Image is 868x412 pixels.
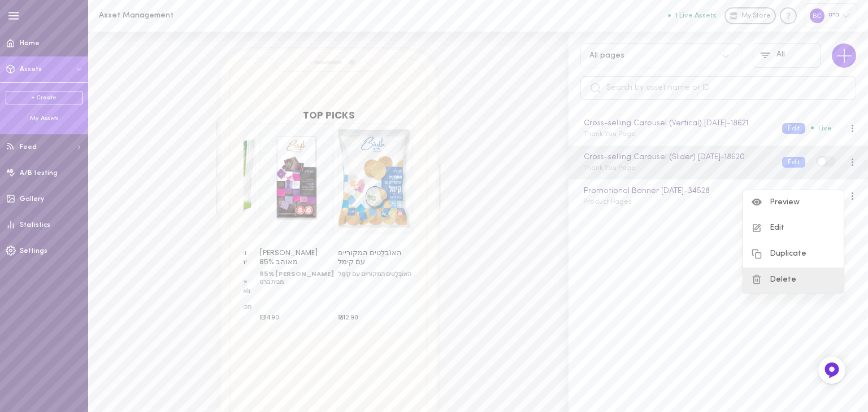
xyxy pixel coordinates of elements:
div: Shop Now [180,123,255,322]
img: Feedback Button [823,362,840,379]
h4: ? זוכה פרס ISM היוקרתי! ווֹאוֹ's על בסיס אפונה ירוקה עם עשבי תיבול ותבלינים תכולה: 50 גרם חטיף אפ... [180,278,255,310]
div: Preview [743,190,844,216]
h3: ווֹאוֹ's על בסיס אפונה ירוקה עם עשבי תיבול ותבלינים [180,248,255,274]
div: Shop Now [337,123,412,322]
div: Promotional Banner [DATE] - 34528 [581,185,771,198]
span: 12.90 [344,313,358,322]
span: Statistics [20,222,50,229]
div: Knowledge center [780,7,797,24]
a: 1 Live Assets [668,12,724,20]
button: 1 Live Assets [668,12,717,19]
div: Cross-selling Carousel (Slider) [DATE] - 18620 [581,151,771,164]
h2: TOP PICKS [245,111,413,120]
div: ברט [805,3,857,28]
span: Thank You Page [583,131,636,138]
button: All [753,43,821,68]
span: ‏ ‏₪ [338,313,360,322]
h1: Asset Management [99,11,285,20]
span: Product Pages [583,199,632,205]
button: Edit [782,157,805,168]
span: Home [20,40,40,47]
div: Edit [743,216,844,242]
div: All pages [589,52,624,60]
span: Assets [20,66,42,73]
div: Shop Now [259,123,333,322]
span: Feed [20,144,37,151]
span: A/B testing [20,170,58,177]
div: Duplicate [743,242,844,268]
h4: האוֹבְּלָטִים המקוריים עם קִימֶל [337,270,412,278]
span: 14.90 [265,313,279,322]
span: My Store [741,11,771,21]
span: Settings [20,248,47,255]
h3: [PERSON_NAME] מאוהב 85% [259,248,333,266]
span: Thank You Page [583,165,636,172]
span: Gallery [20,196,44,203]
span: Live [811,125,832,132]
div: Cross-selling Carousel (Vertical) [DATE] - 18621 [581,117,771,130]
span: ‏ ‏₪ [260,313,281,322]
button: Edit [782,123,805,134]
h3: האוֹבְּלָטִים המקוריים עם קִימֶל [337,248,412,266]
div: My Assets [6,115,83,123]
div: Delete [743,268,844,293]
a: My Store [724,7,776,24]
input: Search by asset name or ID [580,76,856,100]
h4: [PERSON_NAME] 85% מבית ברט [259,270,333,286]
a: + Create [6,91,83,104]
